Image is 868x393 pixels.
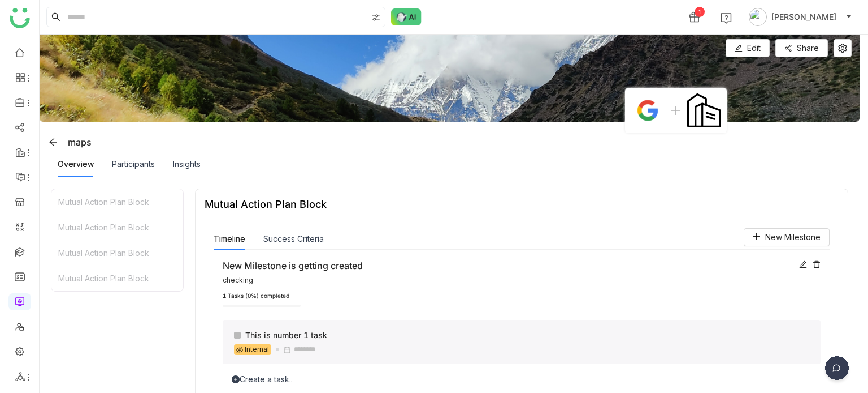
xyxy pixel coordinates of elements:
[765,231,821,244] span: New Milestone
[112,158,155,170] div: Participants
[823,356,851,385] img: dsr-chat-floating.svg
[173,158,201,170] div: Insights
[223,292,821,301] div: 1 Tasks (0%) completed
[797,42,819,54] span: Share
[263,233,324,245] button: Success Criteria
[44,133,92,151] div: maps
[747,8,854,26] button: [PERSON_NAME]
[58,158,94,170] div: Overview
[234,344,271,355] div: Internal
[51,189,183,215] div: Mutual Action Plan Block
[51,266,183,291] div: Mutual Action Plan Block
[771,11,836,23] span: [PERSON_NAME]
[214,233,245,245] button: Timeline
[223,373,821,386] div: Create a task..
[391,8,422,25] img: ask-buddy-normal.svg
[51,240,183,266] div: Mutual Action Plan Block
[744,228,830,246] button: New Milestone
[747,42,761,54] span: Edit
[223,275,793,286] div: checking
[234,329,811,341] div: This is number 1 task
[371,13,380,22] img: search-type.svg
[726,39,770,57] button: Edit
[695,7,705,17] div: 1
[775,39,828,57] button: Share
[223,259,793,273] div: New Milestone is getting created
[10,8,30,28] img: logo
[721,12,732,24] img: help.svg
[205,198,327,210] div: Mutual Action Plan Block
[51,215,183,240] div: Mutual Action Plan Block
[749,8,767,26] img: avatar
